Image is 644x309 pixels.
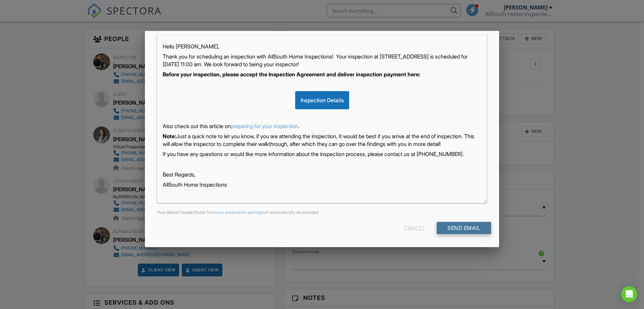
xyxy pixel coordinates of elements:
p: Thank you for scheduling an inspection with AllSouth Home Inspections! Your inspection at [STREET... [163,53,481,68]
p: AllSouth Home Inspections [163,181,481,188]
div: Your default header/footer from will automatically be included. [153,210,491,215]
p: Also check out this article on . [163,122,481,130]
input: Send Email [437,222,491,234]
div: Cancel [404,222,425,234]
p: Hello [PERSON_NAME], [163,43,481,50]
div: Open Intercom Messenger [621,286,637,302]
strong: Note: [163,133,176,140]
a: your automation settings [216,210,262,215]
p: If you have any questions or would like more information about the inspection process, please con... [163,150,481,158]
div: Inspection Details [295,91,349,109]
strong: Before your inspection, please accept the Inspection Agreement and deliver inspection payment here: [163,71,420,78]
p: Best Regards, [163,171,481,178]
a: preparing for your inspection [231,123,298,129]
p: Just a quick note to let you know, if you are attending the inspection, It would be best if you a... [163,132,481,148]
a: Inspection Details [295,97,349,104]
